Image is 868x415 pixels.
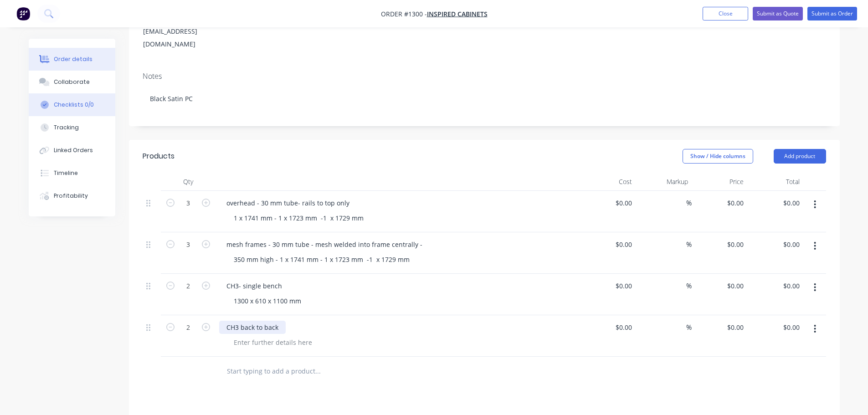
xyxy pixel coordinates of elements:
[54,192,88,200] div: Profitability
[29,184,115,207] button: Profitability
[29,93,115,116] button: Checklists 0/0
[161,173,216,191] div: Qty
[427,10,488,18] a: Inspired cabinets
[219,238,430,251] div: mesh frames - 30 mm tube - mesh welded into frame centrally -
[747,173,803,191] div: Total
[29,116,115,139] button: Tracking
[29,71,115,93] button: Collaborate
[54,169,78,177] div: Timeline
[219,279,289,292] div: CH3- single bench
[29,139,115,162] button: Linked Orders
[703,7,748,20] button: Close
[226,211,371,225] div: 1 x 1741 mm - 1 x 1723 mm -1 x 1729 mm
[692,173,748,191] div: Price
[54,146,93,154] div: Linked Orders
[143,12,219,51] div: [PERSON_NAME][EMAIL_ADDRESS][DOMAIN_NAME]
[54,78,90,86] div: Collaborate
[29,162,115,184] button: Timeline
[29,48,115,71] button: Order details
[686,239,692,250] span: %
[16,7,30,20] img: Factory
[686,322,692,333] span: %
[143,85,826,113] div: Black Satin PC
[143,72,826,81] div: Notes
[219,321,286,334] div: CH3 back to back
[219,196,357,210] div: overhead - 30 mm tube- rails to top only
[226,294,308,307] div: 1300 x 610 x 1100 mm
[683,149,753,164] button: Show / Hide columns
[580,173,636,191] div: Cost
[774,149,826,164] button: Add product
[54,101,94,109] div: Checklists 0/0
[226,362,409,380] input: Start typing to add a product...
[226,253,417,266] div: 350 mm high - 1 x 1741 mm - 1 x 1723 mm -1 x 1729 mm
[686,198,692,208] span: %
[686,281,692,291] span: %
[54,55,92,63] div: Order details
[636,173,692,191] div: Markup
[54,123,79,132] div: Tracking
[143,151,175,162] div: Products
[381,10,427,18] span: Order #1300 -
[753,7,803,20] button: Submit as Quote
[807,7,857,20] button: Submit as Order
